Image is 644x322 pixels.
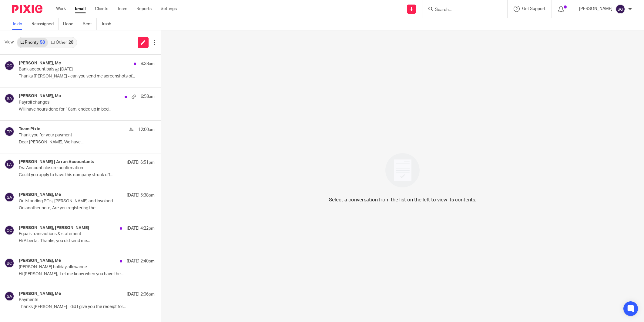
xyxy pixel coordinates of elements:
[101,18,116,30] a: Trash
[19,238,155,244] p: Hi Alberta, Thanks, you did send me...
[434,7,489,13] input: Search
[75,6,86,12] a: Email
[5,225,14,235] img: svg%3E
[136,6,152,12] a: Reports
[19,199,127,204] p: Outstanding PO's, [PERSON_NAME] and invoiced
[5,61,14,70] img: svg%3E
[19,265,127,270] p: [PERSON_NAME] holiday allowance
[19,74,155,79] p: Thanks [PERSON_NAME] - can you send me screenshots of...
[56,6,66,12] a: Work
[19,291,61,296] h4: [PERSON_NAME], Me
[48,38,76,47] a: Other20
[5,127,14,136] img: svg%3E
[127,291,155,297] p: [DATE] 2:06pm
[19,61,61,66] h4: [PERSON_NAME], Me
[95,6,108,12] a: Clients
[5,291,14,301] img: svg%3E
[19,94,61,99] h4: [PERSON_NAME], Me
[127,258,155,264] p: [DATE] 2:40pm
[32,18,59,30] a: Reassigned
[19,297,127,303] p: Payments
[127,192,155,198] p: [DATE] 5:38pm
[63,18,78,30] a: Done
[5,159,14,169] img: svg%3E
[138,127,155,133] p: 12:00am
[161,6,177,12] a: Settings
[83,18,97,30] a: Sent
[19,206,155,211] p: On another note, Are you registering the...
[615,4,625,14] img: svg%3E
[40,40,45,45] div: 58
[19,272,155,277] p: Hi [PERSON_NAME], Let me know when you have the...
[5,94,14,103] img: svg%3E
[117,6,127,12] a: Team
[19,166,127,171] p: Fw: Account closure confirmation
[19,225,89,231] h4: [PERSON_NAME], [PERSON_NAME]
[17,38,48,47] a: Priority58
[522,7,545,11] span: Get Support
[19,127,40,132] h4: Team Pixie
[19,304,155,310] p: Thanks [PERSON_NAME] - did I give you the receipt for...
[19,173,155,178] p: Could you apply to have this company struck off...
[19,107,155,112] p: Will have hours done for 10am, ended up in bed...
[69,40,73,45] div: 20
[19,231,127,237] p: Equals transactions & statement
[329,196,476,204] p: Select a conversation from the list on the left to view its contents.
[19,192,61,197] h4: [PERSON_NAME], Me
[141,61,155,67] p: 8:38am
[19,159,94,165] h4: [PERSON_NAME] | Arran Accountants
[12,5,42,13] img: Pixie
[19,100,127,105] p: Payroll changes
[141,94,155,100] p: 6:58am
[19,258,61,263] h4: [PERSON_NAME], Me
[127,225,155,231] p: [DATE] 4:22pm
[5,39,14,46] span: View
[19,67,127,72] p: Bank account bals @ [DATE]
[5,258,14,268] img: svg%3E
[19,133,127,138] p: Thank you for your payment
[12,18,27,30] a: To do
[127,159,155,166] p: [DATE] 6:51pm
[5,192,14,202] img: svg%3E
[381,149,424,191] img: image
[19,140,155,145] p: Dear [PERSON_NAME], We have...
[579,6,612,12] p: [PERSON_NAME]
